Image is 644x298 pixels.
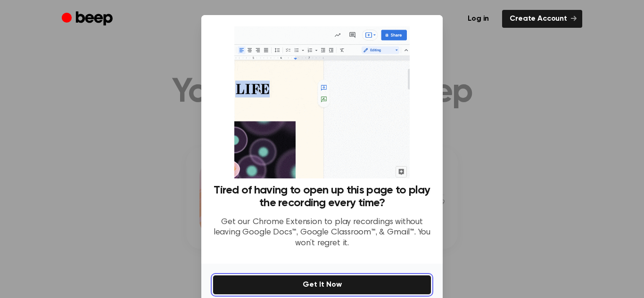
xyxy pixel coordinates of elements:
img: Beep extension in action [234,26,409,178]
a: Create Account [502,10,582,28]
h3: Tired of having to open up this page to play the recording every time? [213,184,431,209]
a: Log in [460,10,496,28]
a: Beep [62,10,115,28]
button: Get It Now [213,275,431,295]
p: Get our Chrome Extension to play recordings without leaving Google Docs™, Google Classroom™, & Gm... [213,217,431,249]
